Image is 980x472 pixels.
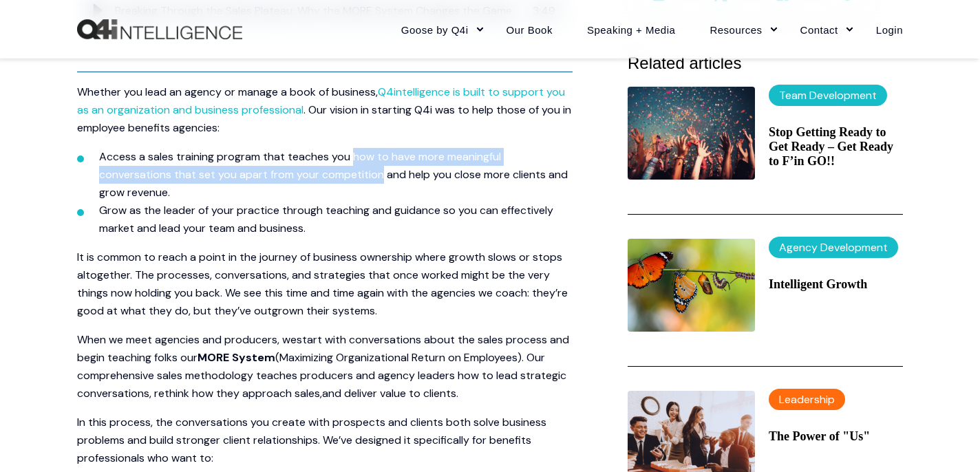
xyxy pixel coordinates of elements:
[77,332,569,400] span: start with conversations about the sales process and begin teaching folks our (Maximizing Organiz...
[77,85,565,117] a: Q4intelligence is built to support you as an organization and business professional
[628,239,755,332] img: Caterpillars and butterflies on a branch
[628,87,755,180] img: People at a celebration with confetti coming down
[198,350,275,365] strong: MORE System
[77,19,242,40] img: Q4intelligence, LLC logo
[99,149,568,200] span: Access a sales training program that teaches you how to have more meaningful conversations that s...
[769,85,887,106] label: Team Development
[77,332,297,347] span: When we meet agencies and producers, we
[769,429,870,444] a: The Power of "Us"
[77,250,568,318] span: It is common to reach a point in the journey of business ownership where growth slows or stops al...
[77,415,546,465] span: In this process, the conversations you create with prospects and clients both solve business prob...
[769,237,898,258] label: Agency Development
[77,85,571,135] span: Whether you lead an agency or manage a book of business, . Our vision in starting Q4i was to help...
[769,389,845,410] label: Leadership
[77,19,242,40] a: Back to Home
[99,203,553,235] span: Grow as the leader of your practice through teaching and guidance so you can effectively market a...
[77,332,569,400] span: and deliver value to clients.
[769,125,903,169] a: Stop Getting Ready to Get Ready – Get Ready to F’in GO!!
[628,50,903,76] h3: Related articles
[769,277,898,292] a: Intelligent Growth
